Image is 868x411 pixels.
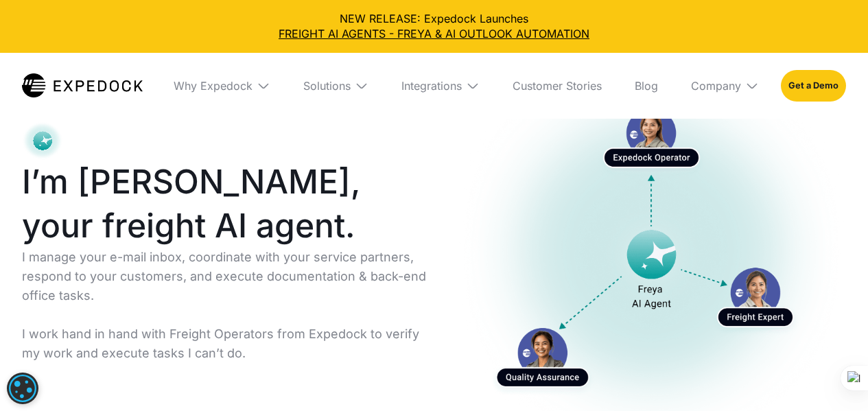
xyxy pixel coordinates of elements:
a: FREIGHT AI AGENTS - FREYA & AI OUTLOOK AUTOMATION [11,26,857,41]
div: Company [680,53,770,119]
a: Get a Demo [781,70,846,102]
p: I manage your e-mail inbox, coordinate with your service partners, respond to your customers, and... [22,248,435,363]
iframe: Chat Widget [799,345,868,411]
div: Solutions [303,79,351,93]
div: Why Expedock [163,53,281,119]
div: Solutions [292,53,379,119]
h1: I’m [PERSON_NAME], your freight AI agent. [22,160,435,248]
div: Company [691,79,741,93]
a: Customer Stories [502,53,613,119]
div: Integrations [401,79,462,93]
div: NEW RELEASE: Expedock Launches [11,11,857,42]
div: Why Expedock [174,79,253,93]
div: Integrations [390,53,491,119]
a: Blog [624,53,669,119]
